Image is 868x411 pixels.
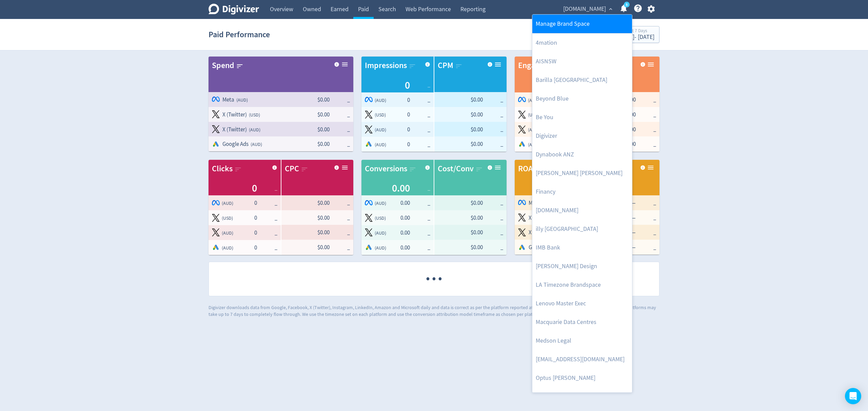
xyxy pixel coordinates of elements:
a: AISNSW [532,52,632,71]
a: [DOMAIN_NAME] [532,201,632,220]
a: Financy [532,182,632,201]
a: IMB Bank [532,238,632,257]
a: Macquarie Data Centres [532,313,632,331]
a: Optus [PERSON_NAME] [532,369,632,387]
a: LA Timezone Brandspace [532,276,632,294]
a: Lenovo Master Exec [532,294,632,313]
a: Medson Legal [532,331,632,350]
a: illy [GEOGRAPHIC_DATA] [532,220,632,238]
a: Be You [532,108,632,127]
div: Open Intercom Messenger [845,388,861,404]
a: Dynabook ANZ [532,145,632,164]
a: [EMAIL_ADDRESS][DOMAIN_NAME] [532,350,632,369]
a: Optus [PERSON_NAME] [532,387,632,406]
a: Digivizer [532,127,632,145]
a: [PERSON_NAME] [PERSON_NAME] [532,164,632,182]
a: Manage Brand Space [532,15,632,33]
a: Barilla [GEOGRAPHIC_DATA] [532,71,632,89]
a: Beyond Blue [532,89,632,108]
a: [PERSON_NAME] Design [532,257,632,276]
a: 4mation [532,34,632,52]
